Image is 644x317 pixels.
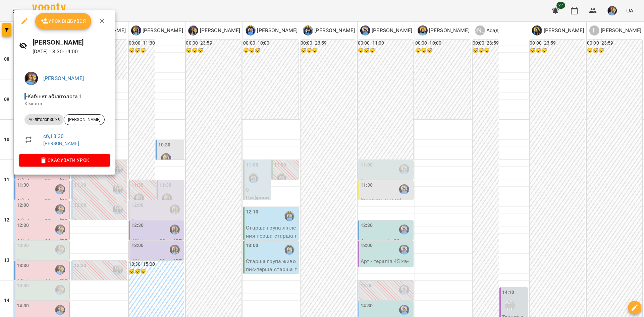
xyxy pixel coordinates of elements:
[24,72,38,85] img: 6b085e1eb0905a9723a04dd44c3bb19c.jpg
[43,133,64,139] a: сб , 13:30
[24,93,84,100] span: - Кабінет абілітолога 1
[24,156,105,164] span: Скасувати Урок
[41,17,86,25] span: Урок відбувся
[64,114,105,125] div: [PERSON_NAME]
[19,154,110,166] button: Скасувати Урок
[35,13,92,29] button: Урок відбувся
[33,48,110,56] p: [DATE] 13:30 - 14:00
[24,117,64,123] span: Абілітолог 30 хв
[64,117,104,123] span: [PERSON_NAME]
[24,101,105,107] p: Кімната
[43,141,79,146] a: [PERSON_NAME]
[43,75,84,81] a: [PERSON_NAME]
[33,37,110,48] h6: [PERSON_NAME]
